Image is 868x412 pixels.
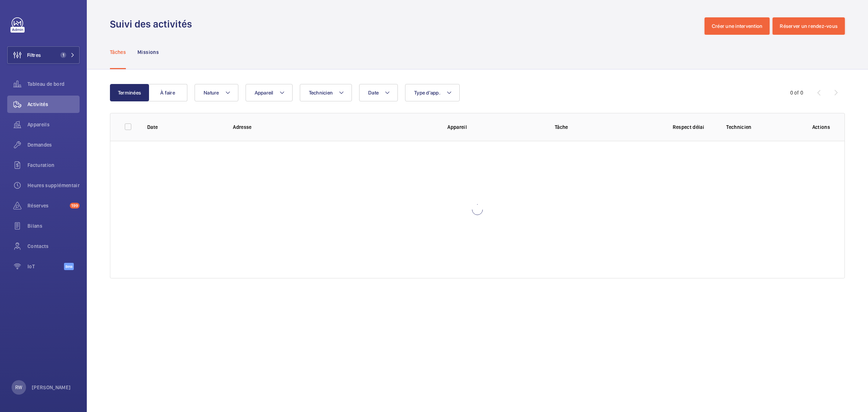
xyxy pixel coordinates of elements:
[447,123,543,131] p: Appareil
[405,84,460,101] button: Type d'app.
[233,123,436,131] p: Adresse
[359,84,398,101] button: Date
[204,90,219,96] span: Nature
[555,123,651,131] p: Tâche
[27,243,80,250] span: Contacts
[812,123,830,131] p: Actions
[246,84,293,101] button: Appareil
[27,182,80,189] span: Heures supplémentaires
[368,90,379,96] span: Date
[27,161,80,169] span: Facturation
[27,222,80,230] span: Bilans
[662,123,715,131] p: Respect délai
[70,203,80,209] span: 199
[27,141,80,148] span: Demandes
[64,263,74,270] span: Beta
[60,52,66,58] span: 1
[195,84,238,101] button: Nature
[309,90,333,96] span: Technicien
[300,84,352,101] button: Technicien
[27,263,64,270] span: IoT
[15,384,22,391] p: RW
[137,49,159,56] p: Missions
[110,17,196,31] h1: Suivi des activités
[110,84,149,101] button: Terminées
[27,202,67,209] span: Réserves
[110,49,126,56] p: Tâches
[147,123,221,131] p: Date
[255,90,273,96] span: Appareil
[705,17,770,35] button: Créer une intervention
[726,123,800,131] p: Technicien
[414,90,441,96] span: Type d'app.
[7,46,80,64] button: Filtres1
[27,80,80,88] span: Tableau de bord
[790,89,803,96] div: 0 of 0
[27,121,80,128] span: Appareils
[32,384,71,391] p: [PERSON_NAME]
[27,51,41,59] span: Filtres
[773,17,845,35] button: Réserver un rendez-vous
[148,84,187,101] button: À faire
[27,101,80,108] span: Activités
